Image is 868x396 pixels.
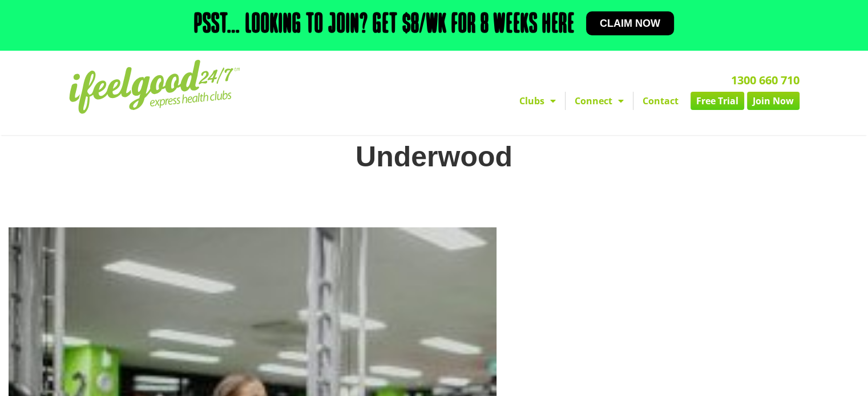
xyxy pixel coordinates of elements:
a: Contact [633,92,688,110]
h1: Underwood [9,140,859,174]
nav: Menu [329,92,800,110]
h2: Psst… Looking to join? Get $8/wk for 8 weeks here [194,11,575,39]
span: Claim now [600,18,660,28]
a: 1300 660 710 [731,72,800,88]
a: Join Now [747,92,800,110]
a: Clubs [510,92,565,110]
a: Claim now [586,11,674,35]
a: Free Trial [691,92,744,110]
a: Connect [566,92,633,110]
